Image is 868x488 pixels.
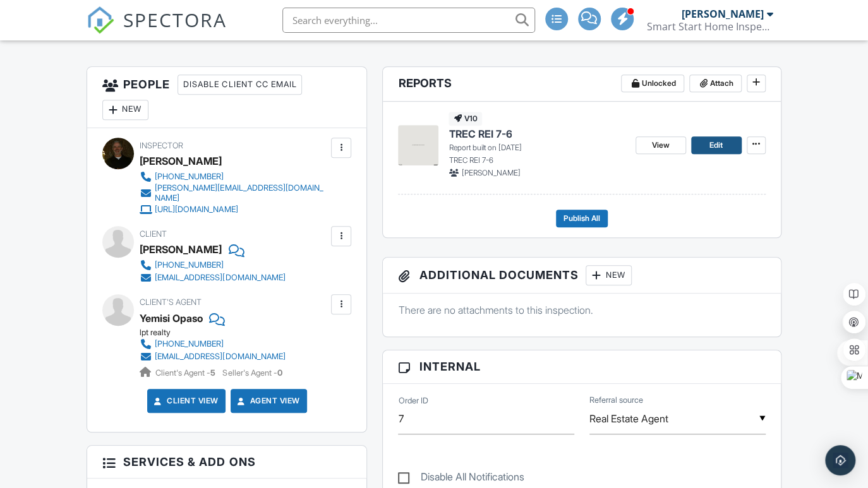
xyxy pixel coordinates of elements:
[140,183,328,203] a: [PERSON_NAME][EMAIL_ADDRESS][DOMAIN_NAME]
[155,339,224,349] div: [PHONE_NUMBER]
[102,100,148,120] div: New
[140,309,203,328] a: Yemisi Opaso
[222,368,282,378] span: Seller's Agent -
[140,152,222,170] div: [PERSON_NAME]
[210,368,215,378] strong: 5
[140,141,183,150] span: Inspector
[123,6,227,33] span: SPECTORA
[140,229,167,239] span: Client
[140,203,328,216] a: [URL][DOMAIN_NAME]
[383,350,780,383] h3: Internal
[398,395,428,407] label: Order ID
[383,258,780,294] h3: Additional Documents
[140,297,202,307] span: Client's Agent
[152,395,219,407] a: Client View
[155,172,224,182] div: [PHONE_NUMBER]
[140,271,285,284] a: [EMAIL_ADDRESS][DOMAIN_NAME]
[87,67,366,128] h3: People
[140,350,285,363] a: [EMAIL_ADDRESS][DOMAIN_NAME]
[140,328,295,338] div: lpt realty
[155,205,238,215] div: [URL][DOMAIN_NAME]
[282,8,535,33] input: Search everything...
[155,352,285,362] div: [EMAIL_ADDRESS][DOMAIN_NAME]
[155,260,224,270] div: [PHONE_NUMBER]
[647,20,773,33] div: Smart Start Home Inspection, PLLC
[398,471,524,487] label: Disable All Notifications
[155,368,217,378] span: Client's Agent -
[586,265,632,285] div: New
[140,338,285,350] a: [PHONE_NUMBER]
[682,8,764,20] div: [PERSON_NAME]
[277,368,282,378] strong: 0
[155,273,285,283] div: [EMAIL_ADDRESS][DOMAIN_NAME]
[87,17,227,44] a: SPECTORA
[398,303,765,317] p: There are no attachments to this inspection.
[589,395,643,406] label: Referral source
[87,446,366,479] h3: Services & Add ons
[235,395,300,407] a: Agent View
[140,170,328,183] a: [PHONE_NUMBER]
[140,259,285,271] a: [PHONE_NUMBER]
[87,6,114,34] img: The Best Home Inspection Software - Spectora
[155,183,328,203] div: [PERSON_NAME][EMAIL_ADDRESS][DOMAIN_NAME]
[140,240,222,259] div: [PERSON_NAME]
[178,74,302,95] div: Disable Client CC Email
[825,445,855,475] div: Open Intercom Messenger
